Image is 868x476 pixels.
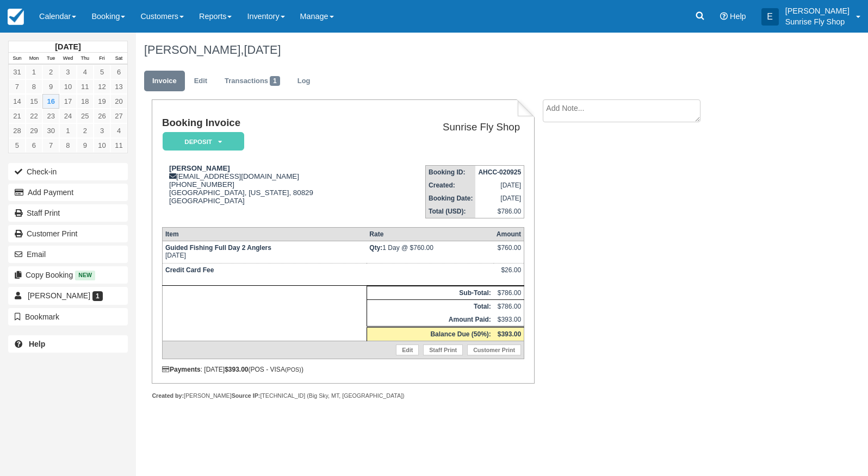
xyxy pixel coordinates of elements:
[29,340,45,348] b: Help
[77,109,94,123] a: 25
[59,138,76,153] a: 8
[77,79,94,94] a: 11
[162,164,381,218] div: [EMAIL_ADDRESS][DOMAIN_NAME] [PHONE_NUMBER] [GEOGRAPHIC_DATA], [US_STATE], 80829 [GEOGRAPHIC_DATA]
[9,94,26,109] a: 14
[494,300,524,314] td: $786.00
[478,168,521,176] strong: AHCC-020925
[367,286,493,300] th: Sub-Total:
[494,286,524,300] td: $786.00
[59,94,76,109] a: 17
[77,123,94,138] a: 2
[169,164,230,172] strong: [PERSON_NAME]
[162,228,367,241] th: Item
[494,228,524,241] th: Amount
[367,313,493,327] th: Amount Paid:
[785,5,850,16] p: [PERSON_NAME]
[94,79,110,94] a: 12
[9,53,26,65] th: Sun
[8,287,128,304] a: [PERSON_NAME] 1
[8,335,128,353] a: Help
[28,291,90,300] span: [PERSON_NAME]
[42,109,59,123] a: 23
[42,138,59,153] a: 7
[59,109,76,123] a: 24
[94,65,110,79] a: 5
[369,244,382,252] strong: Qty
[42,53,59,65] th: Tue
[152,392,184,399] strong: Created by:
[367,241,493,264] td: 1 Day @ $760.00
[77,138,94,153] a: 9
[396,345,419,355] a: Edit
[8,204,128,222] a: Staff Print
[144,43,779,57] h1: [PERSON_NAME],
[720,12,728,20] i: Help
[26,109,42,123] a: 22
[9,65,26,79] a: 31
[9,79,26,94] a: 7
[42,65,59,79] a: 2
[110,94,127,109] a: 20
[165,244,271,252] strong: Guided Fishing Full Day 2 Anglers
[367,327,493,341] th: Balance Due (50%):
[367,300,493,314] th: Total:
[426,205,476,218] th: Total (USD):
[497,244,521,260] div: $760.00
[186,71,215,92] a: Edit
[94,123,110,138] a: 3
[8,163,128,180] button: Check-in
[162,241,367,264] td: [DATE]
[110,123,127,138] a: 4
[494,313,524,327] td: $393.00
[423,345,463,355] a: Staff Print
[426,192,476,205] th: Booking Date:
[270,76,280,86] span: 1
[165,266,214,274] strong: Credit Card Fee
[289,71,319,92] a: Log
[9,109,26,123] a: 21
[59,53,76,65] th: Wed
[26,53,42,65] th: Mon
[475,205,524,218] td: $786.00
[8,246,128,263] button: Email
[498,330,521,338] strong: $393.00
[55,42,80,51] strong: [DATE]
[110,138,127,153] a: 11
[8,266,128,284] button: Copy Booking New
[9,138,26,153] a: 5
[475,192,524,205] td: [DATE]
[26,65,42,79] a: 1
[92,291,103,301] span: 1
[497,266,521,283] div: $26.00
[467,345,521,355] a: Customer Print
[8,308,128,325] button: Bookmark
[8,225,128,242] a: Customer Print
[232,392,261,399] strong: Source IP:
[59,79,76,94] a: 10
[42,94,59,109] a: 16
[42,79,59,94] a: 9
[216,71,288,92] a: Transactions1
[94,53,110,65] th: Fri
[26,138,42,153] a: 6
[162,366,524,373] div: : [DATE] (POS - VISA )
[94,109,110,123] a: 26
[426,179,476,192] th: Created:
[42,123,59,138] a: 30
[244,43,281,57] span: [DATE]
[385,122,520,133] h2: Sunrise Fly Shop
[144,71,185,92] a: Invoice
[26,94,42,109] a: 15
[94,94,110,109] a: 19
[77,94,94,109] a: 18
[110,109,127,123] a: 27
[162,366,201,373] strong: Payments
[110,53,127,65] th: Sat
[9,123,26,138] a: 28
[367,228,493,241] th: Rate
[8,9,24,25] img: checkfront-main-nav-mini-logo.png
[77,65,94,79] a: 4
[285,366,301,373] small: (POS)
[163,132,244,151] em: Deposit
[8,184,128,201] button: Add Payment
